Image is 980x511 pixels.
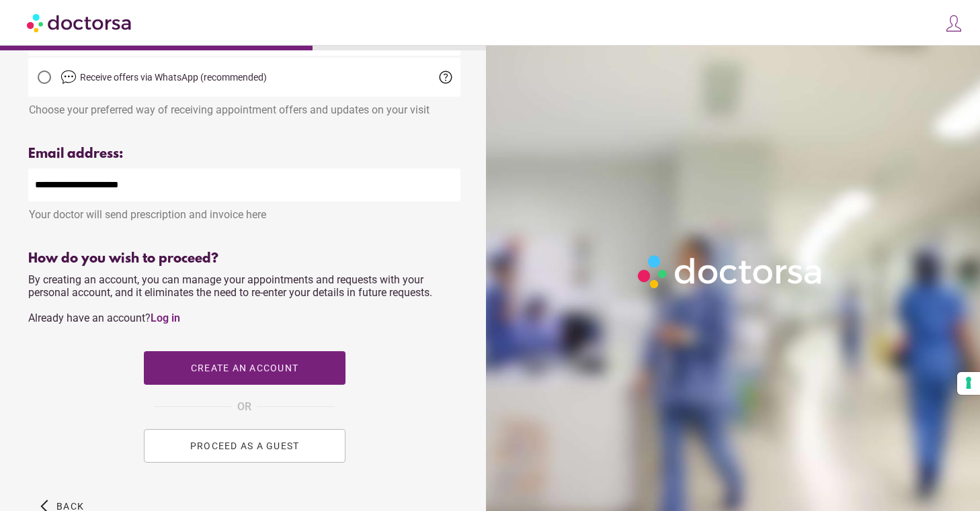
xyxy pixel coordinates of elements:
button: Your consent preferences for tracking technologies [957,372,980,395]
button: PROCEED AS A GUEST [144,429,345,463]
img: chat [60,69,77,85]
img: icons8-customer-100.png [944,14,963,33]
span: By creating an account, you can manage your appointments and requests with your personal account,... [28,273,432,324]
span: Receive offers via WhatsApp (recommended) [80,72,267,83]
a: Log in [151,312,180,324]
span: Create an account [190,363,298,373]
img: Logo-Doctorsa-trans-White-partial-flat.png [632,250,829,293]
img: Doctorsa.com [27,7,133,38]
span: help [438,69,454,85]
div: Choose your preferred way of receiving appointment offers and updates on your visit [28,97,460,116]
button: Create an account [144,351,345,385]
span: OR [237,398,251,416]
div: Email address: [28,146,460,162]
div: How do you wish to proceed? [28,251,460,267]
span: PROCEED AS A GUEST [190,440,299,451]
div: Your doctor will send prescription and invoice here [28,201,460,221]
